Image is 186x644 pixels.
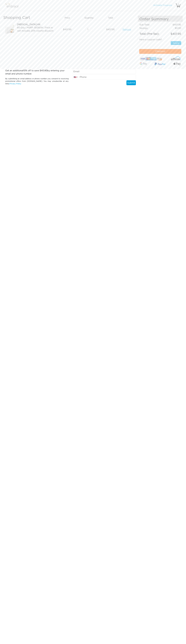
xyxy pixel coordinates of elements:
[41,70,47,72] span: 40.80
[171,41,181,45] button: Apply
[73,75,79,80] div: United States: +1
[57,16,79,20] div: Price
[139,23,162,27] td: Sub-Total:
[175,3,181,8] img: cart
[123,28,131,31] a: Remove
[140,62,147,65] img: Google-Pay-Logo.svg
[162,23,181,27] td: 407.95
[5,2,22,9] img: logo.png
[17,26,55,32] div: 60-Day | MSRP: $509.94 | Price in cart includes 20% volume discount
[101,16,122,20] div: Total
[9,83,21,85] a: Privacy Policy
[138,16,183,22] h4: Order Summary
[23,70,26,72] span: 10
[5,69,69,75] p: Get an additional % off to save $ by entering your email and phone number.
[3,23,17,36] img: a09f5d18-8da6-11e7-9c79-02e45ca4b85b.jpeg
[126,80,136,85] button: Submit
[140,56,162,61] img: credit-cards.png
[3,16,55,20] h3: Shopping Cart
[139,30,162,36] td: Total (Pre-Tax):
[73,75,136,80] input: Phone
[162,30,181,36] td: 407.95
[162,27,181,30] td: 0.00
[73,69,136,74] input: Email
[153,4,172,6] a: Activate Coupons
[137,38,183,41] div: Have a coupon code?
[84,16,93,19] span: Quantity
[154,62,165,66] img: paypal-v3.png
[176,3,181,6] div: 1
[106,28,115,31] span: 407.95
[174,62,181,65] img: fullApplePay.png
[139,49,181,54] button: Checkout
[17,23,55,26] div: [MEDICAL_DATA] Kit
[171,56,181,60] img: affirm-logo.svg
[5,78,69,85] p: By submitting an email address or phone number you consent to receiving promotional offers from [...
[175,4,181,6] a: 1
[139,27,162,30] td: Savings :
[63,28,72,31] span: 407.95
